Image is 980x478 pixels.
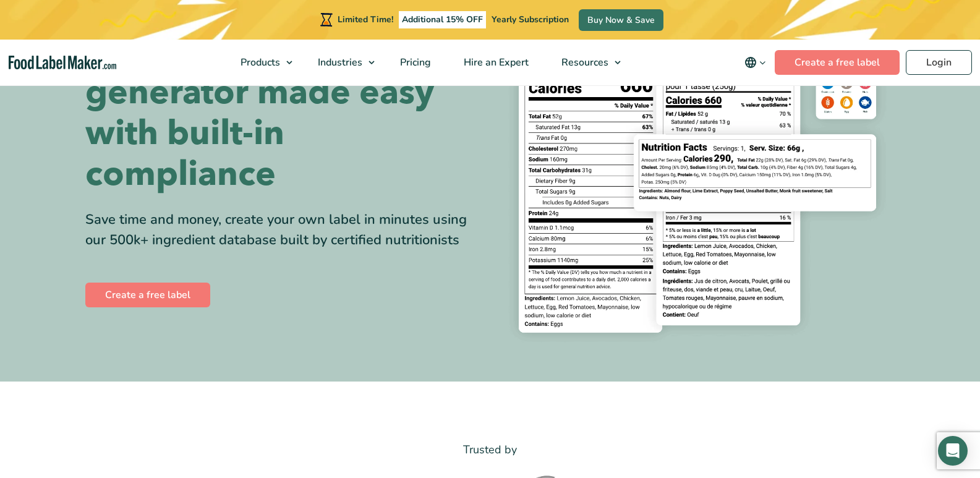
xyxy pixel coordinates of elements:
a: Login [906,50,972,75]
span: Additional 15% OFF [399,11,486,28]
h1: Nutrition facts generator made easy with built-in compliance [85,32,481,195]
span: Limited Time! [338,14,393,25]
span: Products [237,56,281,69]
a: Industries [302,40,381,85]
a: Pricing [384,40,445,85]
span: Hire an Expert [460,56,530,69]
a: Create a free label [85,283,210,307]
p: Trusted by [85,441,895,459]
span: Resources [558,56,610,69]
a: Create a free label [775,50,900,75]
span: Pricing [396,56,432,69]
span: Yearly Subscription [492,14,569,25]
a: Hire an Expert [448,40,542,85]
a: Buy Now & Save [579,9,663,31]
div: Save time and money, create your own label in minutes using our 500k+ ingredient database built b... [85,210,481,250]
a: Resources [545,40,627,85]
div: Open Intercom Messenger [938,436,968,466]
a: Products [224,40,299,85]
span: Industries [314,56,364,69]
